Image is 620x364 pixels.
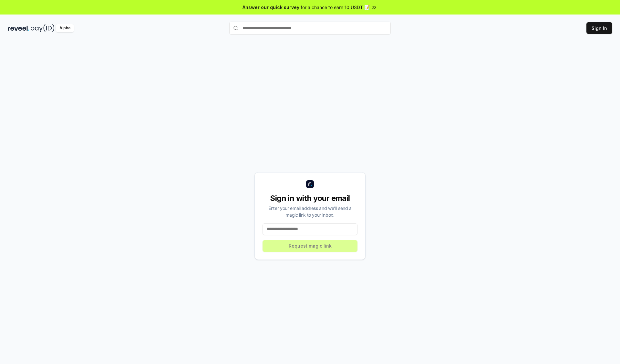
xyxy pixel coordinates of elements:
span: Answer our quick survey [243,4,299,11]
div: Sign in with your email [263,193,357,203]
img: logo_small [306,180,314,188]
div: Enter your email address and we’ll send a magic link to your inbox. [263,205,357,218]
span: for a chance to earn 10 USDT 📝 [301,4,370,11]
div: Alpha [56,24,74,32]
img: pay_id [31,24,55,32]
button: Sign In [586,22,612,34]
img: reveel_dark [8,24,29,32]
